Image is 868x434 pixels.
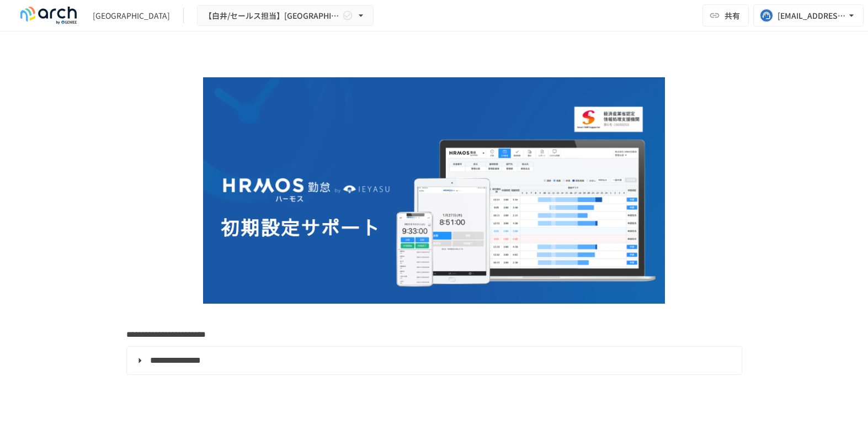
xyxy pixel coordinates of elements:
[725,9,740,22] span: 共有
[93,10,170,22] div: [GEOGRAPHIC_DATA]
[13,7,84,24] img: logo-default@2x-9cf2c760.svg
[778,9,846,23] div: [EMAIL_ADDRESS][DOMAIN_NAME]
[702,4,749,27] button: 共有
[197,5,374,27] button: 【白井/セールス担当】[GEOGRAPHIC_DATA][GEOGRAPHIC_DATA]様_初期設定サポート
[753,4,864,27] button: [EMAIL_ADDRESS][DOMAIN_NAME]
[204,9,340,23] span: 【白井/セールス担当】[GEOGRAPHIC_DATA][GEOGRAPHIC_DATA]様_初期設定サポート
[203,77,665,304] img: GdztLVQAPnGLORo409ZpmnRQckwtTrMz8aHIKJZF2AQ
